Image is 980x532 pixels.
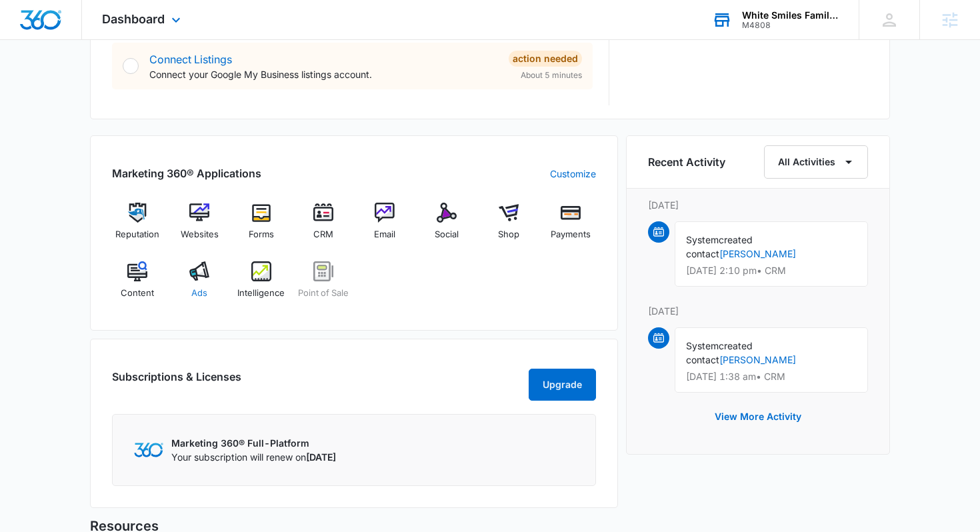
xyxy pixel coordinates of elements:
a: Point of Sale [297,261,349,309]
a: Intelligence [236,261,287,309]
a: Email [359,203,411,251]
div: Action Needed [509,51,582,67]
a: Shop [483,203,535,251]
span: System [686,340,719,351]
span: Social [435,228,459,241]
a: Forms [236,203,287,251]
a: Websites [174,203,225,251]
a: Ads [174,261,225,309]
span: Forms [249,228,274,241]
span: Dashboard [102,12,165,26]
a: Payments [545,203,596,251]
p: Marketing 360® Full-Platform [171,436,336,450]
span: Ads [191,287,207,300]
span: CRM [313,228,333,241]
span: created contact [686,340,753,365]
span: Reputation [115,228,159,241]
a: Customize [550,167,596,181]
a: Connect Listings [149,53,232,66]
p: [DATE] [648,304,868,318]
span: Intelligence [237,287,285,300]
p: Your subscription will renew on [171,450,336,464]
a: Social [421,203,473,251]
h2: Marketing 360® Applications [112,165,261,181]
button: View More Activity [701,401,815,433]
p: [DATE] [648,198,868,212]
span: System [686,234,719,245]
span: Content [121,287,154,300]
a: Content [112,261,163,309]
span: Shop [498,228,519,241]
a: [PERSON_NAME] [719,354,796,365]
span: Websites [181,228,219,241]
h2: Subscriptions & Licenses [112,369,241,395]
p: [DATE] 2:10 pm • CRM [686,266,857,275]
span: created contact [686,234,753,259]
span: Point of Sale [298,287,349,300]
h6: Recent Activity [648,154,725,170]
a: [PERSON_NAME] [719,248,796,259]
p: [DATE] 1:38 am • CRM [686,372,857,381]
span: About 5 minutes [521,69,582,81]
a: Reputation [112,203,163,251]
span: Email [374,228,395,241]
button: All Activities [764,145,868,179]
span: Payments [551,228,591,241]
div: account name [742,10,839,21]
p: Connect your Google My Business listings account. [149,67,498,81]
div: account id [742,21,839,30]
a: CRM [297,203,349,251]
button: Upgrade [529,369,596,401]
img: Marketing 360 Logo [134,443,163,457]
span: [DATE] [306,451,336,463]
